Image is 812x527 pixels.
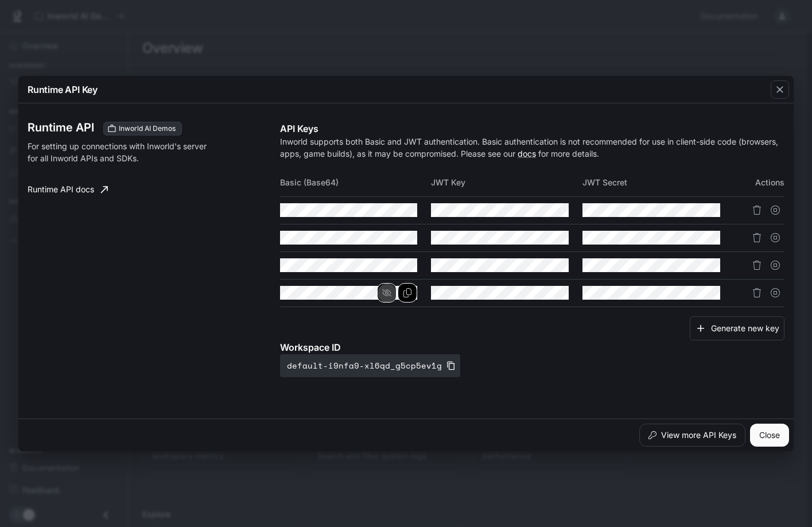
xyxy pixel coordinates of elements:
[280,354,460,377] button: default-i9nfa9-xl6qd_g5cp5ev1g
[766,256,784,274] button: Suspend API key
[28,140,210,164] p: For setting up connections with Inworld's server for all Inworld APIs and SDKs.
[280,135,784,160] p: Inworld supports both Basic and JWT authentication. Basic authentication is not recommended for u...
[280,340,784,354] p: Workspace ID
[766,201,784,219] button: Suspend API key
[398,283,417,303] button: Copy Basic (Base64)
[748,201,766,219] button: Delete API key
[766,284,784,302] button: Suspend API key
[23,178,112,201] a: Runtime API docs
[103,122,182,135] div: These keys will apply to your current workspace only
[748,256,766,274] button: Delete API key
[28,122,94,133] h3: Runtime API
[748,228,766,247] button: Delete API key
[28,83,98,96] p: Runtime API Key
[431,169,582,196] th: JWT Key
[690,316,784,341] button: Generate new key
[280,169,432,196] th: Basic (Base64)
[582,169,734,196] th: JWT Secret
[280,122,784,135] p: API Keys
[750,424,789,447] button: Close
[639,424,745,447] button: View more API Keys
[114,123,180,134] span: Inworld AI Demos
[734,169,784,196] th: Actions
[748,284,766,302] button: Delete API key
[518,149,536,158] a: docs
[766,228,784,247] button: Suspend API key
